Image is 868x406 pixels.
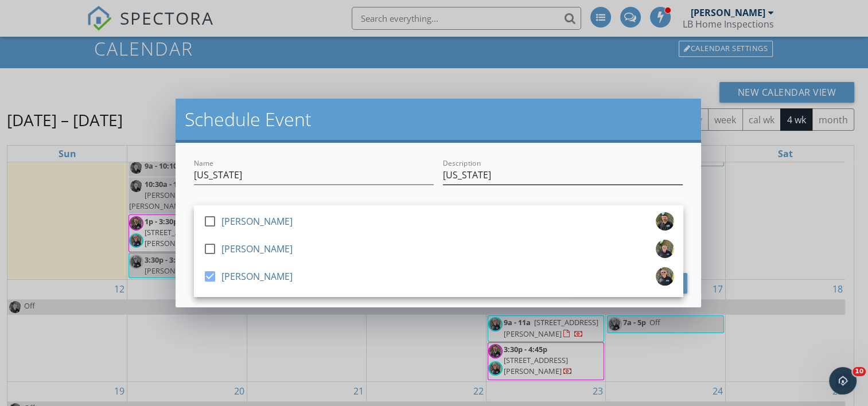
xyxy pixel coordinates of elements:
[656,212,674,231] img: image.jpg
[221,240,293,258] div: [PERSON_NAME]
[853,367,866,376] span: 10
[221,212,293,231] div: [PERSON_NAME]
[829,367,857,395] iframe: Intercom live chat
[221,267,293,286] div: [PERSON_NAME]
[656,267,674,286] img: image.jpg
[656,240,674,258] img: image.jpg
[185,108,692,131] h2: Schedule Event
